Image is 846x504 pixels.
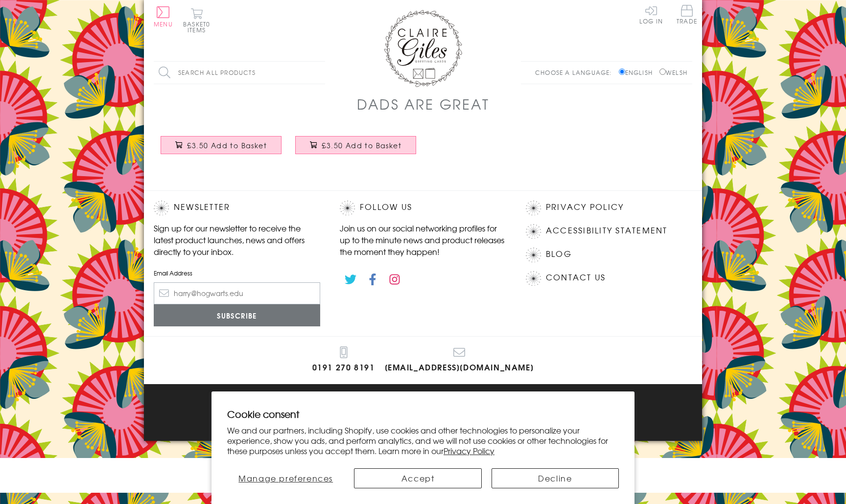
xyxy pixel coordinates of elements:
input: English [619,69,625,75]
img: Claire Giles Greetings Cards [384,10,462,87]
a: Father's Day Card, One in a Million £3.50 Add to Basket [154,129,288,171]
button: Manage preferences [227,468,344,488]
h2: Newsletter [154,201,320,215]
a: Trade [677,5,697,26]
input: Search [315,62,325,84]
input: harry@hogwarts.edu [154,282,320,304]
input: Subscribe [154,304,320,326]
p: Choose a language: [535,68,617,77]
button: Accept [354,468,481,488]
a: Privacy Policy [444,445,494,457]
p: Sign up for our newsletter to receive the latest product launches, news and offers directly to yo... [154,222,320,257]
button: £3.50 Add to Basket [295,136,417,154]
a: Blog [546,248,572,261]
button: £3.50 Add to Basket [161,136,282,154]
button: Menu [154,6,173,27]
label: Email Address [154,269,320,277]
a: Log In [639,5,663,24]
a: Contact Us [546,271,606,284]
input: Search all products [154,62,325,84]
label: English [619,68,658,77]
a: Father's Day Card, Star Daddy, My Daddy is brilliant £3.50 Add to Basket [288,129,423,171]
h1: Dads Are Great [357,94,490,114]
span: Manage preferences [238,472,333,484]
p: Join us on our social networking profiles for up to the minute news and product releases the mome... [340,222,506,257]
h2: Cookie consent [227,407,619,421]
span: £3.50 Add to Basket [187,140,267,150]
a: [EMAIL_ADDRESS][DOMAIN_NAME] [385,346,534,374]
p: © 2025 . [154,416,692,425]
label: Welsh [659,68,687,77]
span: Trade [677,5,697,24]
span: 0 items [188,20,210,34]
p: We and our partners, including Shopify, use cookies and other technologies to personalize your ex... [227,425,619,456]
a: 0191 270 8191 [312,346,375,374]
a: Accessibility Statement [546,224,668,237]
span: Menu [154,20,173,28]
span: £3.50 Add to Basket [322,140,401,150]
button: Decline [492,468,619,488]
button: Basket0 items [183,8,210,33]
h2: Follow Us [340,201,506,215]
a: Privacy Policy [546,201,624,214]
input: Welsh [659,69,666,75]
